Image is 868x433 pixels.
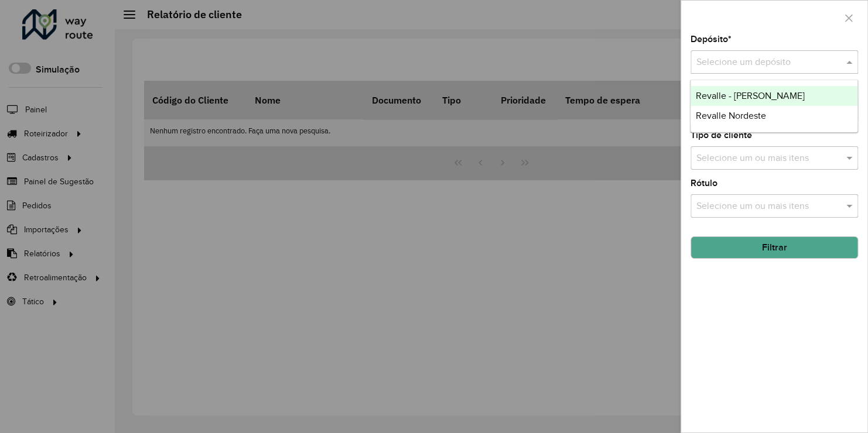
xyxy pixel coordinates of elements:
[691,236,858,259] button: Filtrar
[691,176,717,190] label: Rótulo
[695,111,766,121] span: Revalle Nordeste
[695,91,804,101] span: Revalle - [PERSON_NAME]
[690,80,857,133] ng-dropdown-panel: Options list
[691,128,752,142] label: Tipo de cliente
[691,32,732,46] label: Depósito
